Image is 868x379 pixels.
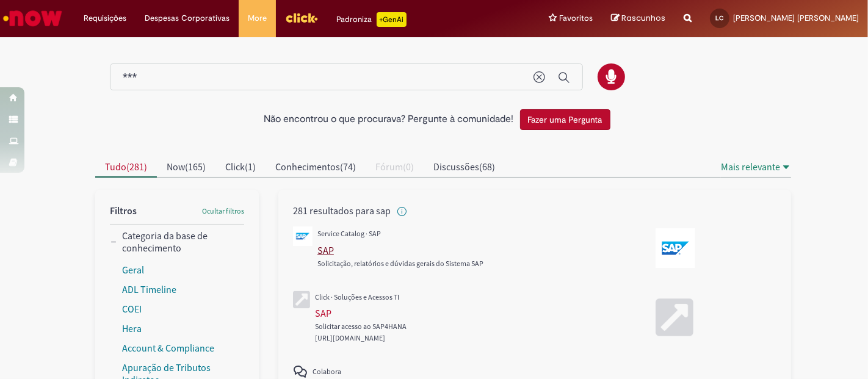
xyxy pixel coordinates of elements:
[336,12,407,27] div: Padroniza
[559,12,593,24] span: Favoritos
[377,12,407,27] p: +GenAi
[1,6,64,31] img: ServiceNow
[248,12,267,24] span: More
[621,12,665,24] span: Rascunhos
[84,12,126,24] span: Requisições
[264,114,514,125] h2: Não encontrou o que procurava? Pergunte à comunidade!
[285,9,318,27] img: click_logo_yellow_360x200.png
[611,13,665,24] a: Rascunhos
[733,13,859,23] span: [PERSON_NAME] [PERSON_NAME]
[716,14,724,22] span: LC
[520,109,610,130] button: Fazer uma Pergunta
[145,12,230,24] span: Despesas Corporativas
